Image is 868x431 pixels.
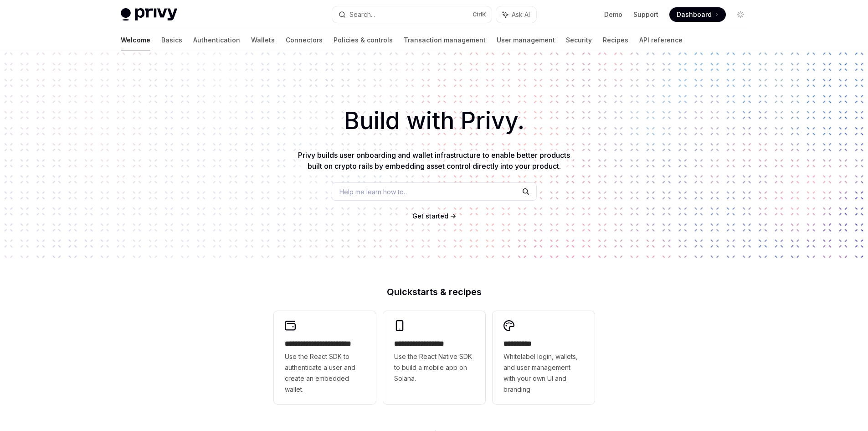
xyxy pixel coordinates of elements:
[512,10,530,19] span: Ask AI
[503,351,584,395] span: Whitelabel login, wallets, and user management with your own UI and branding.
[332,6,492,23] button: Search...CtrlK
[493,311,595,404] a: **** *****Whitelabel login, wallets, and user management with your own UI and branding.
[604,10,622,19] a: Demo
[339,187,409,197] span: Help me learn how to…
[496,6,536,23] button: Ask AI
[394,351,474,384] span: Use the React Native SDK to build a mobile app on Solana.
[285,351,365,395] span: Use the React SDK to authenticate a user and create an embedded wallet.
[349,9,375,20] div: Search...
[404,29,486,51] a: Transaction management
[121,8,177,21] img: light logo
[733,7,748,22] button: Toggle dark mode
[633,10,658,19] a: Support
[603,29,628,51] a: Recipes
[473,11,486,18] span: Ctrl K
[669,7,726,22] a: Dashboard
[334,29,393,51] a: Policies & controls
[251,29,275,51] a: Wallets
[15,103,853,139] h1: Build with Privy.
[639,29,683,51] a: API reference
[274,287,595,296] h2: Quickstarts & recipes
[566,29,592,51] a: Security
[497,29,555,51] a: User management
[383,311,485,404] a: **** **** **** ***Use the React Native SDK to build a mobile app on Solana.
[298,151,570,171] span: Privy builds user onboarding and wallet infrastructure to enable better products built on crypto ...
[412,212,448,220] span: Get started
[677,10,712,19] span: Dashboard
[161,29,182,51] a: Basics
[193,29,240,51] a: Authentication
[121,29,150,51] a: Welcome
[286,29,323,51] a: Connectors
[412,212,448,221] a: Get started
